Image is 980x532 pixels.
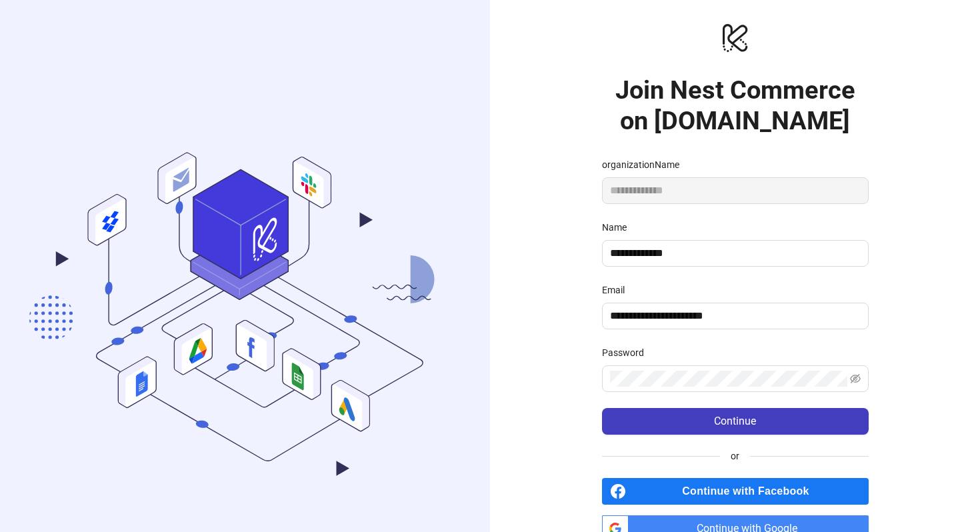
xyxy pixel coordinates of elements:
span: eye-invisible [850,373,861,384]
input: Name [610,245,858,261]
input: Password [610,371,847,387]
label: Email [602,283,633,297]
input: organizationName [602,177,869,204]
h1: Join Nest Commerce on [DOMAIN_NAME] [602,75,869,136]
a: Continue with Facebook [602,478,869,505]
label: Password [602,345,653,360]
label: organizationName [602,157,688,172]
span: Continue with Facebook [631,478,869,505]
span: Continue [714,415,756,427]
button: Continue [602,408,869,435]
span: or [720,449,750,463]
label: Name [602,220,635,235]
input: Email [610,308,858,324]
